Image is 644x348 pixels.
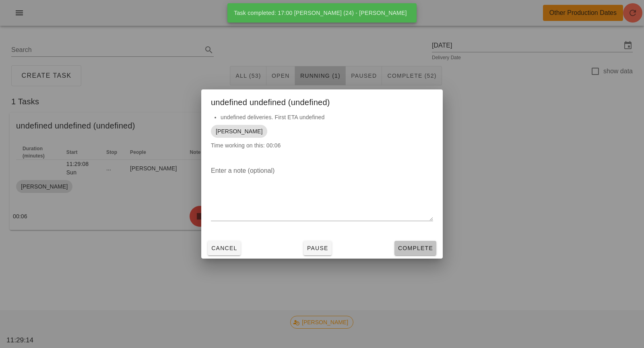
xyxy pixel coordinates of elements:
span: Pause [307,245,328,251]
span: Cancel [211,245,237,251]
button: Complete [394,241,436,255]
div: undefined undefined (undefined) [201,89,443,113]
button: Pause [303,241,332,255]
div: Time working on this: 00:06 [201,113,443,158]
span: Complete [398,245,433,251]
button: Cancel [208,241,241,255]
li: undefined deliveries. First ETA undefined [221,113,433,122]
div: Task completed: 17:00 [PERSON_NAME] (24) - [PERSON_NAME] [227,3,413,23]
span: [PERSON_NAME] [216,125,262,138]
